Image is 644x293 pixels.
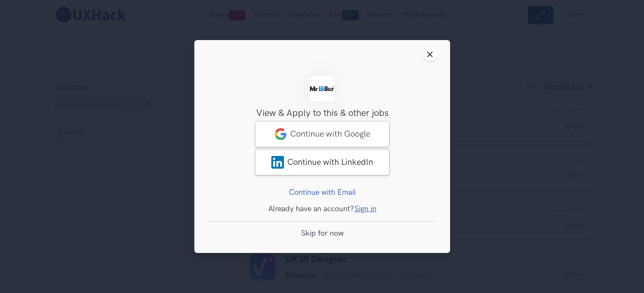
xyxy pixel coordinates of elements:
h3: View & Apply to this & other jobs [208,108,437,119]
img: LinkedIn [271,156,284,169]
span: Continue with Google [290,129,370,139]
a: googleContinue with Google [255,121,390,147]
a: Skip for now [301,229,343,238]
a: LinkedInContinue with LinkedIn [255,149,390,175]
img: google [274,128,287,140]
span: Already have an account? [268,204,353,213]
a: Continue with Email [289,188,355,197]
a: Sign in [354,204,376,213]
span: Continue with LinkedIn [287,157,373,167]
